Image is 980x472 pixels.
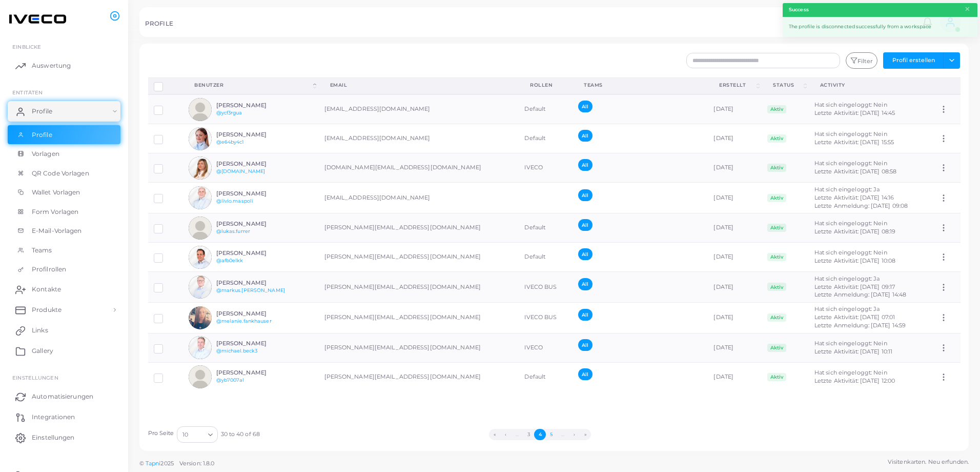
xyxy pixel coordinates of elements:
[189,127,212,150] img: avatar
[708,213,762,243] td: [DATE]
[32,149,59,159] span: Vorlagen
[578,189,592,201] span: All
[148,429,174,438] label: Pro Seite
[8,144,120,164] a: Vorlagen
[179,460,215,467] span: Version: 1.8.0
[578,309,592,321] span: All
[814,283,895,290] span: Letzte Aktivität: [DATE] 09:17
[767,194,786,202] span: Aktiv
[534,429,545,440] button: Go to page 4
[814,101,887,108] span: Hat sich eingeloggt: Nein
[814,322,906,329] span: Letzte Anmeldung: [DATE] 14:59
[216,280,292,286] h6: [PERSON_NAME]
[8,300,120,320] a: Produkte
[189,186,212,209] img: avatar
[578,368,592,380] span: All
[767,253,786,261] span: Aktiv
[189,156,212,180] img: avatar
[814,313,895,321] span: Letzte Aktivität: [DATE] 07:01
[814,139,894,146] span: Letzte Aktivität: [DATE] 15:55
[32,246,52,255] span: Teams
[767,373,786,381] span: Aktiv
[9,10,66,29] img: logo
[32,169,89,178] span: QR Code Vorlagen
[32,107,52,116] span: Profile
[189,246,212,269] img: avatar
[260,429,820,440] ul: Pagination
[216,369,292,376] h6: [PERSON_NAME]
[519,272,573,303] td: IVECO BUS
[216,348,258,353] a: @michael.beck3
[8,279,120,300] a: Kontakte
[319,94,519,124] td: [EMAIL_ADDRESS][DOMAIN_NAME]
[708,302,762,333] td: [DATE]
[814,194,894,201] span: Letzte Aktivität: [DATE] 14:16
[221,430,260,439] span: 30 to 40 of 68
[32,188,80,197] span: Wallet Vorlagen
[489,429,500,440] button: Go to first page
[330,82,508,89] div: Email
[189,429,204,440] input: Search for option
[767,134,786,143] span: Aktiv
[216,318,272,324] a: @melanie.fankhauser
[148,77,183,94] th: Row-selection
[500,429,512,440] button: Go to previous page
[519,243,573,272] td: Default
[814,109,895,116] span: Letzte Aktivität: [DATE] 14:45
[814,249,887,256] span: Hat sich eingeloggt: Nein
[216,168,266,174] a: @[DOMAIN_NAME]
[12,44,41,50] span: EINBLICKE
[194,82,311,89] div: Benutzer
[767,283,786,291] span: Aktiv
[32,207,78,217] span: Form Vorlagen
[814,202,908,209] span: Letzte Anmeldung: [DATE] 09:08
[767,105,786,113] span: Aktiv
[814,377,895,384] span: Letzte Aktivität: [DATE] 12:00
[519,362,573,391] td: Default
[546,429,557,440] button: Go to page 5
[182,429,188,440] span: 10
[216,250,292,257] h6: [PERSON_NAME]
[578,130,592,142] span: All
[708,153,762,183] td: [DATE]
[578,278,592,290] span: All
[580,429,591,440] button: Go to last page
[189,365,212,388] img: avatar
[216,258,243,263] a: @afb0elkk
[814,369,887,376] span: Hat sich eingeloggt: Nein
[32,392,93,401] span: Automatisierungen
[216,190,292,197] h6: [PERSON_NAME]
[8,260,120,279] a: Profilrollen
[708,183,762,213] td: [DATE]
[519,124,573,153] td: Default
[32,130,52,140] span: Profile
[319,124,519,153] td: [EMAIL_ADDRESS][DOMAIN_NAME]
[319,153,519,183] td: [DOMAIN_NAME][EMAIL_ADDRESS][DOMAIN_NAME]
[789,6,809,13] strong: Success
[846,52,877,69] button: Filter
[216,340,292,347] h6: [PERSON_NAME]
[708,94,762,124] td: [DATE]
[578,219,592,231] span: All
[189,336,212,359] img: avatar
[708,272,762,303] td: [DATE]
[888,458,969,466] span: Visitenkarten. Neu erfunden.
[519,153,573,183] td: IVECO
[145,20,173,27] h5: PROFILE
[216,310,292,317] h6: [PERSON_NAME]
[12,89,43,95] span: ENTITÄTEN
[8,183,120,202] a: Wallet Vorlagen
[216,131,292,138] h6: [PERSON_NAME]
[216,228,250,234] a: @lukas.furrer
[767,313,786,322] span: Aktiv
[519,302,573,333] td: IVECO BUS
[216,161,292,167] h6: [PERSON_NAME]
[814,220,887,227] span: Hat sich eingeloggt: Nein
[319,213,519,243] td: [PERSON_NAME][EMAIL_ADDRESS][DOMAIN_NAME]
[933,77,960,94] th: Action
[32,346,53,356] span: Gallery
[8,164,120,183] a: QR Code Vorlagen
[767,344,786,352] span: Aktiv
[783,17,977,37] div: The profile is disconnected successfully from a workspace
